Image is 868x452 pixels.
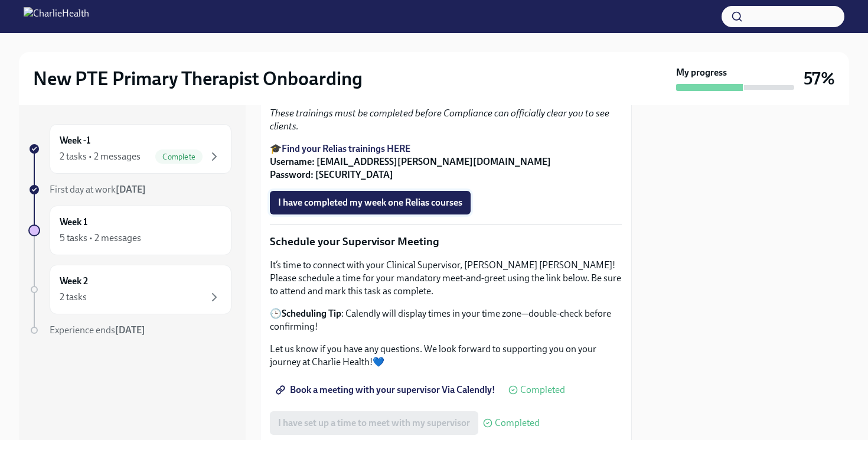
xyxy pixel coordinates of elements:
em: These trainings must be completed before Compliance can officially clear you to see clients. [270,108,609,132]
strong: Scheduling Tip [282,308,341,319]
strong: Username: [EMAIL_ADDRESS][PERSON_NAME][DOMAIN_NAME] Password: [SECURITY_DATA] [270,156,551,180]
img: CharlieHealth [24,7,89,26]
a: Week -12 tasks • 2 messagesComplete [28,124,231,174]
span: I have completed my week one Relias courses [278,197,462,209]
a: Book a meeting with your supervisor Via Calendly! [270,378,504,402]
strong: [DATE] [115,324,145,336]
button: I have completed my week one Relias courses [270,191,471,214]
h2: New PTE Primary Therapist Onboarding [33,67,363,90]
p: Let us know if you have any questions. We look forward to supporting you on your journey at Charl... [270,343,622,369]
span: First day at work [50,184,146,195]
h3: 57% [804,68,835,89]
strong: [DATE] [116,184,146,195]
a: Week 15 tasks • 2 messages [28,206,231,255]
a: Find your Relias trainings HERE [282,143,410,154]
div: 2 tasks • 2 messages [60,150,141,163]
span: Complete [155,152,203,161]
h6: Week 1 [60,216,87,229]
p: It’s time to connect with your Clinical Supervisor, [PERSON_NAME] [PERSON_NAME]! Please schedule ... [270,259,622,298]
span: Completed [495,418,540,428]
p: 🕒 : Calendly will display times in your time zone—double-check before confirming! [270,307,622,333]
p: Schedule your Supervisor Meeting [270,234,622,249]
h6: Week 2 [60,275,88,288]
span: Completed [520,385,565,395]
span: Experience ends [50,324,145,336]
h6: Week -1 [60,134,90,147]
a: First day at work[DATE] [28,183,231,196]
p: 🎓 [270,142,622,181]
a: Week 22 tasks [28,265,231,314]
div: 2 tasks [60,291,87,304]
span: Book a meeting with your supervisor Via Calendly! [278,384,495,396]
strong: My progress [676,66,727,79]
div: 5 tasks • 2 messages [60,232,141,245]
